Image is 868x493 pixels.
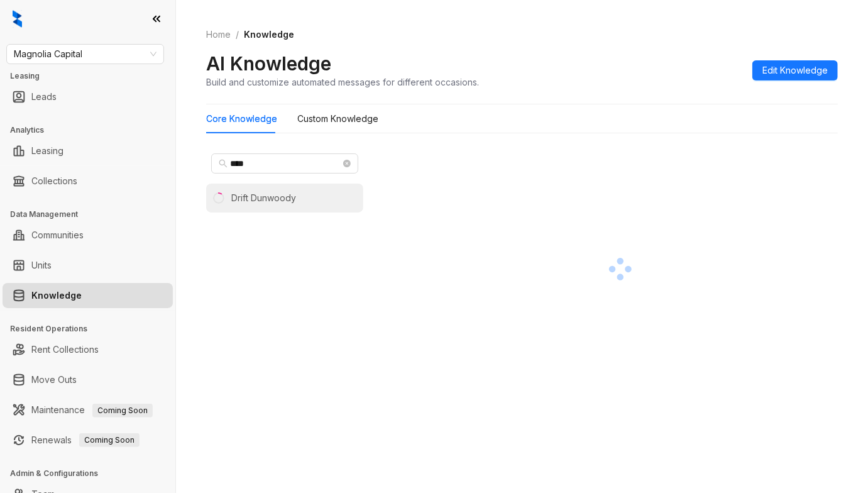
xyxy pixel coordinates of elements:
span: close-circle [343,160,351,167]
h3: Analytics [10,125,175,136]
li: Move Outs [3,367,173,392]
span: Knowledge [244,29,294,40]
span: Edit Knowledge [762,64,828,77]
div: Custom Knowledge [297,112,378,126]
a: Collections [31,169,77,194]
a: RenewalsComing Soon [31,428,140,453]
h3: Leasing [10,70,175,82]
a: Leasing [31,138,63,163]
li: Communities [3,223,173,248]
li: / [236,28,239,42]
li: Maintenance [3,397,173,423]
a: Leads [31,84,57,109]
button: Edit Knowledge [752,60,838,80]
li: Knowledge [3,283,173,308]
a: Move Outs [31,367,77,392]
div: Build and customize automated messages for different occasions. [206,75,479,89]
a: Home [204,28,233,42]
span: Coming Soon [79,433,140,447]
h3: Admin & Configurations [10,468,175,479]
span: search [219,159,228,168]
li: Units [3,253,173,278]
li: Leasing [3,138,173,163]
h2: AI Knowledge [206,52,331,75]
li: Renewals [3,428,173,453]
li: Leads [3,84,173,109]
a: Knowledge [31,283,82,308]
a: Communities [31,223,84,248]
li: Collections [3,169,173,194]
span: Coming Soon [92,404,153,418]
li: Rent Collections [3,337,173,362]
div: Core Knowledge [206,112,277,126]
h3: Data Management [10,209,175,220]
h3: Resident Operations [10,323,175,335]
img: logo [13,10,22,28]
a: Rent Collections [31,337,99,362]
span: Magnolia Capital [14,45,157,64]
a: Units [31,253,52,278]
div: Drift Dunwoody [231,191,296,205]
